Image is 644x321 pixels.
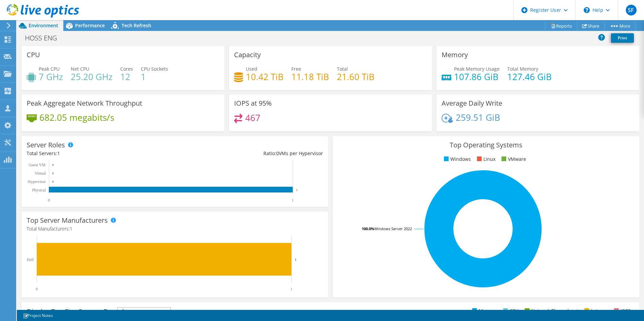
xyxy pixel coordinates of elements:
h3: Top Operating Systems [338,141,634,149]
span: SF [626,5,637,15]
h4: 11.18 TiB [291,73,329,80]
text: 0 [52,180,54,183]
text: 0 [36,287,38,291]
span: 1 [57,150,60,156]
h3: Memory [442,51,468,59]
h4: 682.05 megabits/s [39,114,114,121]
a: Reports [545,21,577,31]
div: Total Servers: [27,150,175,157]
text: 1 [292,198,294,203]
li: CPU [502,307,519,315]
span: Peak CPU [39,66,60,72]
h3: IOPS at 95% [234,100,272,107]
h3: Capacity [234,51,261,59]
li: IOPS [612,307,631,315]
a: Share [577,21,605,31]
text: Physical [32,188,46,192]
h4: 259.51 GiB [456,114,500,121]
h3: Average Daily Write [442,100,502,107]
text: 0 [52,172,54,175]
span: Net CPU [71,66,89,72]
span: Total [337,66,348,72]
text: 1 [295,257,297,261]
span: 0 [276,150,279,156]
tspan: Windows Server 2022 [374,226,412,231]
li: Linux [475,155,495,163]
text: 1 [296,188,298,192]
span: Total Memory [507,66,538,72]
h4: 21.60 TiB [337,73,375,80]
li: Network Throughput [523,307,578,315]
a: Print [611,33,634,43]
h4: 7 GHz [39,73,63,80]
text: Virtual [35,171,46,176]
a: Project Notes [18,311,58,320]
div: Ratio: VMs per Hypervisor [175,150,323,157]
span: Peak Memory Usage [454,66,500,72]
text: Dell [27,257,34,262]
li: Memory [471,307,497,315]
span: Cores [120,66,133,72]
h4: 127.46 GiB [507,73,552,80]
li: VMware [500,155,526,163]
text: 1 [290,287,292,291]
h4: 25.20 GHz [71,73,112,80]
h3: CPU [27,51,40,59]
text: 0 [48,198,50,203]
h4: 107.86 GiB [454,73,500,80]
span: Free [291,66,301,72]
text: 0 [52,163,54,167]
span: CPU Sockets [141,66,168,72]
span: Tech Refresh [122,22,151,29]
tspan: 100.0% [362,226,374,231]
h4: 467 [245,114,260,121]
li: Latency [583,307,608,315]
text: Hypervisor [28,179,46,184]
h4: Total Manufacturers: [27,225,323,233]
h4: 1 [141,73,168,80]
h1: HOSS ENG [22,34,67,42]
li: Windows [442,155,471,163]
h3: Top Server Manufacturers [27,217,108,224]
text: Guest VM [29,163,45,167]
span: IOPS [118,308,170,316]
span: Used [246,66,257,72]
h4: 10.42 TiB [246,73,284,80]
h3: Server Roles [27,141,65,149]
span: Environment [29,22,58,29]
span: 1 [70,225,72,232]
span: Performance [75,22,105,29]
a: More [604,21,636,31]
h4: 12 [120,73,133,80]
svg: \n [584,7,590,13]
h3: Peak Aggregate Network Throughput [27,100,142,107]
